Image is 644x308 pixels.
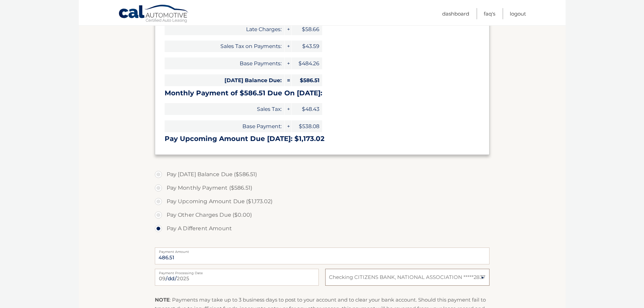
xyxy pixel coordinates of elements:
[155,269,319,274] label: Payment Processing Date
[155,181,490,195] label: Pay Monthly Payment ($586.51)
[118,4,189,24] a: Cal Automotive
[165,120,284,132] span: Base Payment:
[165,74,284,86] span: [DATE] Balance Due:
[285,120,291,132] span: +
[155,195,490,208] label: Pay Upcoming Amount Due ($1,173.02)
[285,57,291,69] span: +
[285,41,291,52] span: +
[510,8,526,19] a: Logout
[155,208,490,222] label: Pay Other Charges Due ($0.00)
[285,74,291,86] span: =
[165,89,480,97] h3: Monthly Payment of $586.51 Due On [DATE]:
[155,247,490,264] input: Payment Amount
[165,103,284,115] span: Sales Tax:
[292,103,322,115] span: $48.43
[292,23,322,35] span: $58.66
[442,8,469,19] a: Dashboard
[285,23,291,35] span: +
[165,41,284,52] span: Sales Tax on Payments:
[165,57,284,69] span: Base Payments:
[155,269,319,286] input: Payment Date
[285,103,291,115] span: +
[292,41,322,52] span: $43.59
[155,222,490,235] label: Pay A Different Amount
[155,247,490,253] label: Payment Amount
[292,57,322,69] span: $484.26
[155,297,170,303] strong: NOTE
[292,120,322,132] span: $538.08
[484,8,495,19] a: FAQ's
[155,168,490,181] label: Pay [DATE] Balance Due ($586.51)
[292,74,322,86] span: $586.51
[165,23,284,35] span: Late Charges:
[165,135,480,143] h3: Pay Upcoming Amount Due [DATE]: $1,173.02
